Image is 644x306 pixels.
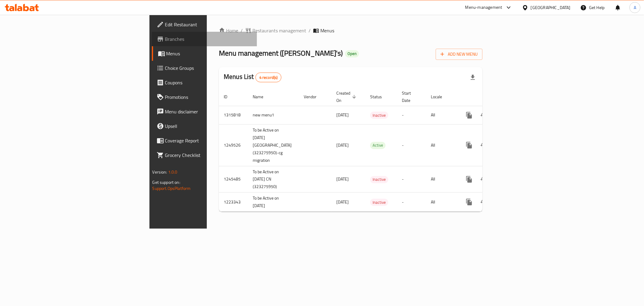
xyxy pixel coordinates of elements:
[248,124,299,166] td: To be Active on [DATE] [GEOGRAPHIC_DATA] (323275950)-cg migration
[165,79,252,86] span: Coupons
[219,46,343,60] span: Menu management ( [PERSON_NAME]'s )
[166,50,252,57] span: Menus
[165,122,252,130] span: Upsell
[152,184,191,192] a: Support.OpsPlatform
[476,108,491,122] button: Change Status
[253,93,271,100] span: Name
[345,51,359,56] span: Open
[634,4,636,11] span: A
[248,106,299,124] td: new menu1
[248,166,299,193] td: To be Active on [DATE] CN (323275950)
[248,193,299,212] td: To be Active on [DATE]
[219,88,525,212] table: enhanced table
[476,138,491,152] button: Change Status
[531,4,571,11] div: [GEOGRAPHIC_DATA]
[152,178,180,186] span: Get support on:
[426,166,457,193] td: All
[152,61,257,75] a: Choice Groups
[256,75,281,80] span: 4 record(s)
[165,35,252,43] span: Branches
[457,88,525,106] th: Actions
[397,124,426,166] td: -
[219,27,482,34] nav: breadcrumb
[336,198,349,206] span: [DATE]
[402,90,419,104] span: Start Date
[152,32,257,46] a: Branches
[345,50,359,57] div: Open
[152,148,257,162] a: Grocery Checklist
[462,172,476,187] button: more
[336,90,358,104] span: Created On
[462,138,476,152] button: more
[465,4,502,11] div: Menu-management
[165,21,252,28] span: Edit Restaurant
[426,106,457,124] td: All
[252,27,306,34] span: Restaurants management
[152,75,257,90] a: Coupons
[370,93,390,100] span: Status
[466,70,480,85] div: Export file
[336,141,349,149] span: [DATE]
[245,27,306,34] a: Restaurants management
[441,50,478,58] span: Add New Menu
[462,195,476,209] button: more
[224,93,235,100] span: ID
[370,112,388,119] div: Inactive
[370,142,386,149] div: Active
[436,49,482,60] button: Add New Menu
[304,93,324,100] span: Vendor
[165,137,252,144] span: Coverage Report
[397,106,426,124] td: -
[370,199,388,206] span: Inactive
[165,108,252,115] span: Menu disclaimer
[152,46,257,61] a: Menus
[336,111,349,119] span: [DATE]
[431,93,450,100] span: Locale
[309,27,311,34] li: /
[152,104,257,119] a: Menu disclaimer
[476,195,491,209] button: Change Status
[370,176,388,183] div: Inactive
[152,168,167,176] span: Version:
[397,166,426,193] td: -
[370,142,386,149] span: Active
[426,124,457,166] td: All
[165,64,252,72] span: Choice Groups
[152,17,257,32] a: Edit Restaurant
[336,175,349,183] span: [DATE]
[255,73,282,82] div: Total records count
[370,176,388,183] span: Inactive
[370,112,388,119] span: Inactive
[320,27,334,34] span: Menus
[152,119,257,133] a: Upsell
[165,151,252,159] span: Grocery Checklist
[152,90,257,104] a: Promotions
[165,93,252,101] span: Promotions
[426,193,457,212] td: All
[462,108,476,122] button: more
[224,72,281,82] h2: Menus List
[152,133,257,148] a: Coverage Report
[397,193,426,212] td: -
[476,172,491,187] button: Change Status
[168,168,178,176] span: 1.0.0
